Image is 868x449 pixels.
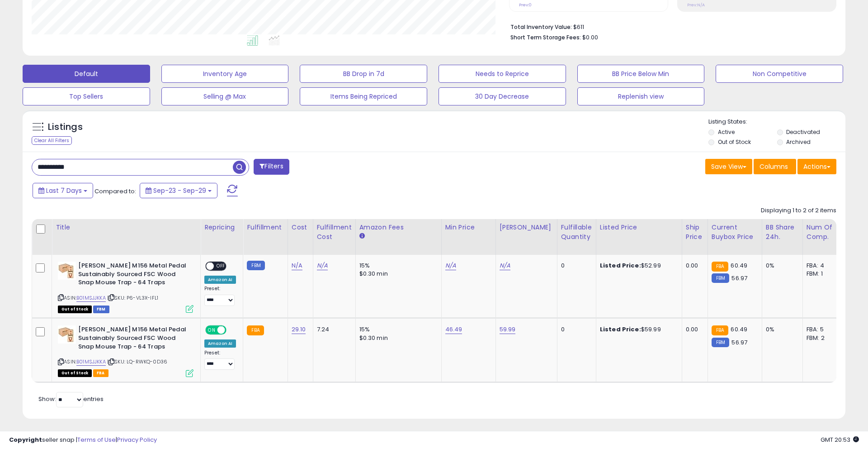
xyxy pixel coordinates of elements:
[807,223,840,242] div: Num of Comp.
[247,223,283,232] div: Fulfillment
[705,159,752,174] button: Save View
[161,87,289,105] button: Selling @ Max
[153,186,206,195] span: Sep-23 - Sep-29
[94,187,136,196] span: Compared to:
[712,262,728,272] small: FBA
[78,262,188,289] b: [PERSON_NAME] M156 Metal Pedal Sustainably Sourced FSC Wood Snap Mouse Trap - 64 Traps
[445,325,462,334] a: 46.49
[58,306,92,313] span: All listings that are currently out of stock and unavailable for purchase on Amazon
[247,261,264,270] small: FBM
[204,276,236,284] div: Amazon AI
[292,261,302,270] a: N/A
[600,223,678,232] div: Listed Price
[78,325,188,353] b: [PERSON_NAME] M156 Metal Pedal Sustainably Sourced FSC Wood Snap Mouse Trap - 64 Traps
[359,270,434,278] div: $0.30 min
[77,435,116,444] a: Terms of Use
[731,325,747,334] span: 60.49
[23,65,150,83] button: Default
[500,261,510,270] a: N/A
[32,136,72,145] div: Clear All Filters
[786,128,820,136] label: Deactivated
[766,223,799,242] div: BB Share 24h.
[58,369,92,377] span: All listings that are currently out of stock and unavailable for purchase on Amazon
[600,325,641,334] b: Listed Price:
[9,436,157,444] div: seller snap | |
[582,33,598,42] span: $0.00
[686,262,701,270] div: 0.00
[445,223,492,232] div: Min Price
[600,262,675,270] div: $52.99
[561,325,589,334] div: 0
[807,270,836,278] div: FBM: 1
[23,87,150,105] button: Top Sellers
[58,325,193,376] div: ASIN:
[300,65,427,83] button: BB Drop in 7d
[686,223,704,242] div: Ship Price
[712,223,758,242] div: Current Buybox Price
[300,87,427,105] button: Items Being Repriced
[204,350,236,370] div: Preset:
[76,294,106,302] a: B01MSJJKKA
[500,325,516,334] a: 59.99
[359,223,438,232] div: Amazon Fees
[561,223,592,242] div: Fulfillable Quantity
[46,186,82,195] span: Last 7 Days
[510,21,830,32] li: $611
[292,223,309,232] div: Cost
[254,159,289,175] button: Filters
[731,274,747,282] span: 56.97
[821,435,859,444] span: 2025-10-7 20:53 GMT
[577,87,705,105] button: Replenish view
[204,286,236,306] div: Preset:
[107,294,158,301] span: | SKU: P6-VL3X-IFL1
[292,325,306,334] a: 29.10
[797,159,836,174] button: Actions
[708,118,845,126] p: Listing States:
[359,325,434,334] div: 15%
[718,138,751,146] label: Out of Stock
[214,263,228,270] span: OFF
[247,325,264,335] small: FBA
[600,261,641,270] b: Listed Price:
[206,326,217,334] span: ON
[786,138,811,146] label: Archived
[93,369,108,377] span: FBA
[117,435,157,444] a: Privacy Policy
[500,223,553,232] div: [PERSON_NAME]
[33,183,93,198] button: Last 7 Days
[359,232,365,240] small: Amazon Fees.
[317,325,349,334] div: 7.24
[510,33,581,41] b: Short Term Storage Fees:
[58,262,193,312] div: ASIN:
[204,223,239,232] div: Repricing
[561,262,589,270] div: 0
[510,23,572,31] b: Total Inventory Value:
[686,325,701,334] div: 0.00
[58,325,76,344] img: 41m04Ag3-QL._SL40_.jpg
[107,358,167,365] span: | SKU: LQ-RWKQ-0D36
[807,325,836,334] div: FBA: 5
[766,325,796,334] div: 0%
[76,358,106,366] a: B01MSJJKKA
[754,159,796,174] button: Columns
[140,183,217,198] button: Sep-23 - Sep-29
[731,261,747,270] span: 60.49
[759,162,788,171] span: Columns
[519,2,532,8] small: Prev: 0
[712,338,729,347] small: FBM
[718,128,735,136] label: Active
[766,262,796,270] div: 0%
[445,261,456,270] a: N/A
[439,65,566,83] button: Needs to Reprice
[712,273,729,283] small: FBM
[807,262,836,270] div: FBA: 4
[359,334,434,342] div: $0.30 min
[9,435,42,444] strong: Copyright
[712,325,728,335] small: FBA
[716,65,843,83] button: Non Competitive
[807,334,836,342] div: FBM: 2
[204,339,236,348] div: Amazon AI
[56,223,197,232] div: Title
[761,206,836,215] div: Displaying 1 to 2 of 2 items
[317,261,328,270] a: N/A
